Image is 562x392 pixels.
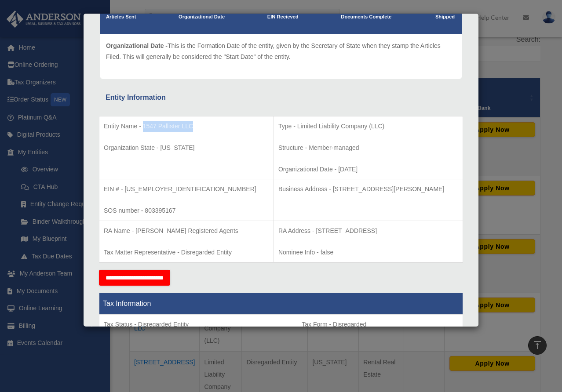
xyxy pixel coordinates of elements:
[104,184,269,195] p: EIN # - [US_EMPLOYER_IDENTIFICATION_NUMBER]
[179,13,225,22] p: Organizational Date
[104,225,269,236] p: RA Name - [PERSON_NAME] Registered Agents
[106,40,456,62] p: This is the Formation Date of the entity, given by the Secretary of State when they stamp the Art...
[104,319,292,330] p: Tax Status - Disregarded Entity
[104,121,269,132] p: Entity Name - 1547 Pallister LLC
[106,13,136,22] p: Articles Sent
[302,319,458,330] p: Tax Form - Disregarded
[104,247,269,258] p: Tax Matter Representative - Disregarded Entity
[106,91,456,104] div: Entity Information
[104,205,269,216] p: SOS number - 803395167
[99,315,297,380] td: Tax Period Type - Calendar Year
[278,225,458,236] p: RA Address - [STREET_ADDRESS]
[106,42,168,49] span: Organizational Date -
[278,164,458,175] p: Organizational Date - [DATE]
[341,13,391,22] p: Documents Complete
[278,247,458,258] p: Nominee Info - false
[278,121,458,132] p: Type - Limited Liability Company (LLC)
[278,142,458,153] p: Structure - Member-managed
[99,293,463,315] th: Tax Information
[278,184,458,195] p: Business Address - [STREET_ADDRESS][PERSON_NAME]
[267,13,299,22] p: EIN Recieved
[434,13,456,22] p: Shipped
[104,142,269,153] p: Organization State - [US_STATE]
